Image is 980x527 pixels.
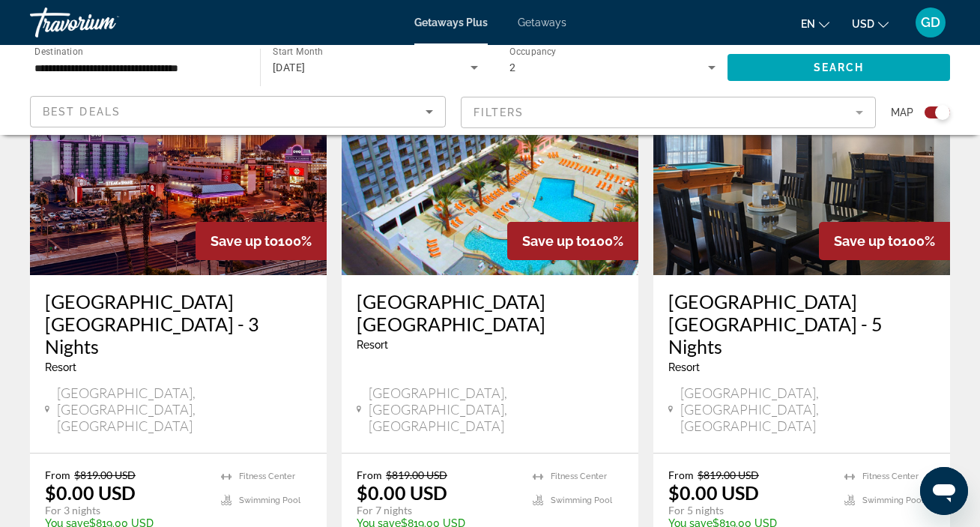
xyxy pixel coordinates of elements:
span: Swimming Pool [239,496,300,505]
span: GD [921,15,940,30]
a: Getaways [518,16,566,28]
span: From [668,469,694,481]
p: $0.00 USD [668,481,759,504]
button: User Menu [911,7,950,38]
p: For 3 nights [45,504,206,517]
button: Change currency [852,13,889,34]
p: For 5 nights [668,504,829,517]
span: USD [852,18,874,30]
span: $819.00 USD [698,469,759,481]
span: Resort [357,339,388,351]
a: Getaways Plus [414,16,488,28]
span: Fitness Center [239,472,295,481]
button: Change language [801,13,829,34]
span: Search [814,61,865,73]
span: [GEOGRAPHIC_DATA], [GEOGRAPHIC_DATA], [GEOGRAPHIC_DATA] [680,385,935,434]
span: $819.00 USD [74,469,136,481]
span: [DATE] [273,61,306,73]
span: Save up to [522,233,590,249]
a: [GEOGRAPHIC_DATA] [GEOGRAPHIC_DATA] [357,290,623,335]
p: For 7 nights [357,504,518,517]
img: RM79E01X.jpg [30,35,327,275]
span: Destination [34,46,83,56]
div: 100% [819,222,950,260]
span: Best Deals [43,106,121,118]
span: From [45,469,70,481]
span: Start Month [273,46,323,57]
span: Fitness Center [862,472,919,481]
iframe: Button to launch messaging window [920,467,968,515]
span: Map [891,102,913,123]
a: [GEOGRAPHIC_DATA] [GEOGRAPHIC_DATA] - 5 Nights [668,290,935,358]
span: From [357,469,382,481]
span: Resort [668,361,700,373]
a: Travorium [30,3,180,42]
span: Swimming Pool [551,496,612,505]
span: [GEOGRAPHIC_DATA], [GEOGRAPHIC_DATA], [GEOGRAPHIC_DATA] [369,385,623,434]
span: Save up to [211,233,278,249]
button: Filter [461,96,877,129]
p: $0.00 USD [45,481,136,504]
div: 100% [507,222,638,260]
span: 2 [509,61,515,73]
mat-select: Sort by [43,103,433,121]
button: Search [728,54,950,81]
p: $0.00 USD [357,481,447,504]
span: en [801,18,815,30]
span: Save up to [834,233,901,249]
span: Fitness Center [551,472,607,481]
span: Resort [45,361,76,373]
span: Occupancy [509,46,557,57]
span: [GEOGRAPHIC_DATA], [GEOGRAPHIC_DATA], [GEOGRAPHIC_DATA] [57,385,312,434]
span: $819.00 USD [386,469,447,481]
img: RM79I01X.jpg [653,35,950,275]
img: RM79O01X.jpg [342,35,638,275]
div: 100% [196,222,327,260]
a: [GEOGRAPHIC_DATA] [GEOGRAPHIC_DATA] - 3 Nights [45,290,312,358]
span: Swimming Pool [862,496,924,505]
